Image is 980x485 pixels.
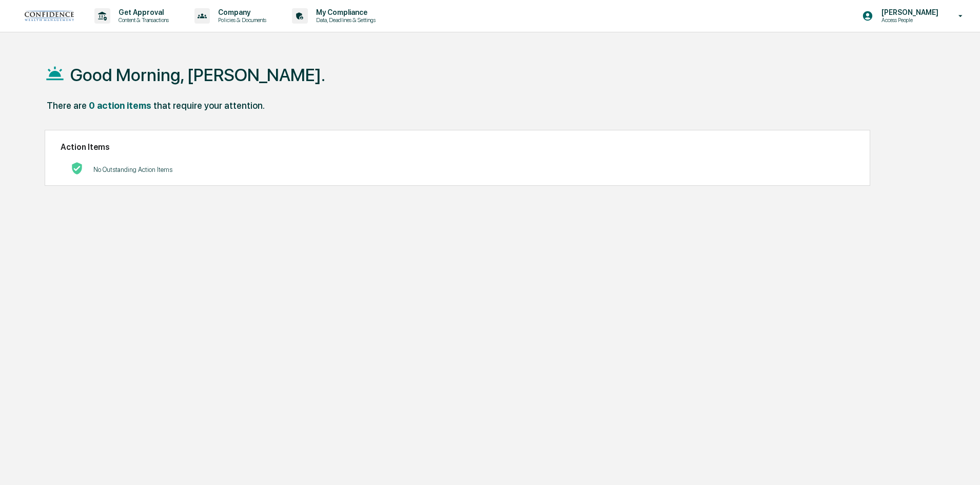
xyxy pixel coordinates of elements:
img: No Actions logo [71,162,83,174]
p: Access People [873,16,944,24]
div: There are [47,100,87,111]
p: Company [210,8,271,16]
p: [PERSON_NAME] [873,8,944,16]
p: Content & Transactions [110,16,174,24]
p: My Compliance [308,8,381,16]
div: 0 action items [89,100,151,111]
p: Get Approval [110,8,174,16]
p: Data, Deadlines & Settings [308,16,381,24]
h1: Good Morning, [PERSON_NAME]. [70,65,325,85]
p: Policies & Documents [210,16,271,24]
div: that require your attention. [153,100,265,111]
img: logo [25,11,74,21]
h2: Action Items [61,142,854,152]
p: No Outstanding Action Items [93,166,172,173]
